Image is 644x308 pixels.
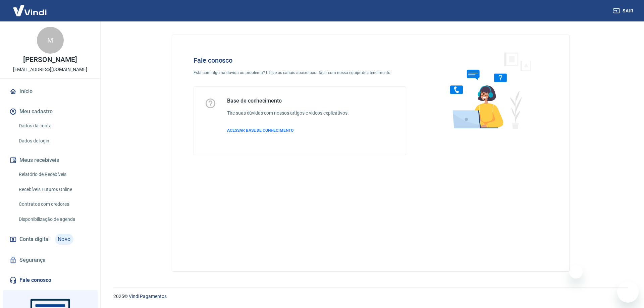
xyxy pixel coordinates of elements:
span: Conta digital [19,235,50,244]
p: Está com alguma dúvida ou problema? Utilize os canais abaixo para falar com nossa equipe de atend... [194,70,406,76]
img: Vindi [8,0,52,21]
p: [EMAIL_ADDRESS][DOMAIN_NAME] [13,66,87,73]
a: Vindi Pagamentos [129,294,167,299]
a: Recebíveis Futuros Online [16,183,92,196]
p: [PERSON_NAME] [23,56,77,63]
img: Fale conosco [437,46,539,135]
a: ACESSAR BASE DE CONHECIMENTO [227,127,349,133]
button: Meu cadastro [8,104,92,119]
iframe: Fechar mensagem [569,265,583,279]
a: Início [8,84,92,99]
a: Dados de login [16,134,92,148]
a: Dados da conta [16,119,92,133]
iframe: Botão para abrir a janela de mensagens [617,281,639,303]
a: Fale conosco [8,273,92,288]
a: Disponibilização de agenda [16,212,92,226]
span: ACESSAR BASE DE CONHECIMENTO [227,128,293,133]
a: Conta digitalNovo [8,231,92,247]
button: Sair [612,5,636,17]
a: Segurança [8,253,92,267]
span: Novo [55,234,73,245]
a: Contratos com credores [16,197,92,211]
a: Relatório de Recebíveis [16,168,92,181]
div: M [37,27,64,54]
h6: Tire suas dúvidas com nossos artigos e vídeos explicativos. [227,110,349,117]
p: 2025 © [113,293,628,300]
h5: Base de conhecimento [227,98,349,104]
h4: Fale conosco [194,56,406,64]
button: Meus recebíveis [8,153,92,168]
